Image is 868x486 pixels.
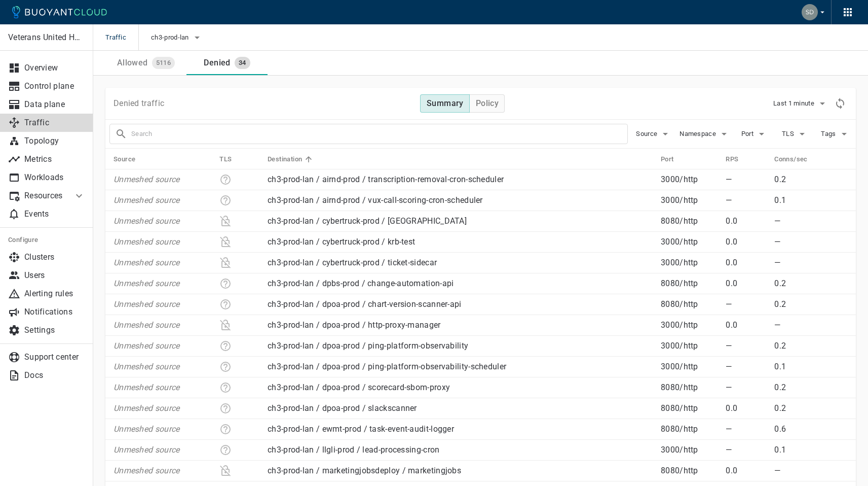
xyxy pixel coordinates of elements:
[726,341,766,351] p: —
[661,258,718,268] p: 3000 / http
[741,130,756,138] span: Port
[151,33,191,42] span: ch3-prod-lan
[774,195,848,205] p: 0.1
[636,130,659,138] span: Source
[779,126,811,142] button: TLS
[680,126,730,142] button: Namespace
[268,445,439,455] a: ch3-prod-lan / llgli-prod / lead-processing-cron
[268,466,461,475] a: ch3-prod-lan / marketingjobsdeploy / marketingjobs
[24,81,85,91] p: Control plane
[24,370,85,380] p: Docs
[268,341,468,351] a: ch3-prod-lan / dpoa-prod / ping-platform-observability
[774,445,848,455] p: 0.1
[774,403,848,413] p: 0.2
[114,424,211,434] p: Unmeshed source
[661,445,718,455] p: 3000 / http
[268,424,454,434] a: ch3-prod-lan / ewmt-prod / task-event-audit-logger
[726,258,766,268] p: 0.0
[661,155,687,164] span: Port
[774,466,848,476] p: —
[774,341,848,351] p: 0.2
[114,320,211,330] p: Unmeshed source
[219,402,232,414] div: Unknown (connection denied)
[636,126,671,142] button: Source
[219,277,232,290] div: Unknown (connection denied)
[661,216,718,226] p: 8080 / http
[114,279,211,289] p: Unmeshed source
[235,59,250,67] span: 34
[726,175,766,185] p: —
[268,175,504,184] a: ch3-prod-lan / airnd-prod / transcription-removal-cron-scheduler
[661,362,718,372] p: 3000 / http
[661,175,718,185] p: 3000 / http
[774,237,848,247] p: —
[774,299,848,309] p: 0.2
[219,194,232,206] div: Unknown (connection denied)
[114,403,211,413] p: Unmeshed source
[113,54,148,68] div: Allowed
[726,299,766,309] p: —
[131,127,627,141] input: Search
[151,30,203,45] button: ch3-prod-lan
[219,381,232,394] div: Unknown (connection denied)
[219,257,232,269] div: Plaintext
[774,216,848,226] p: —
[114,299,211,309] p: Unmeshed source
[219,155,232,163] h5: TLS
[661,320,718,330] p: 3000 / http
[219,215,232,227] div: Plaintext
[726,155,738,163] h5: RPS
[114,466,211,476] p: Unmeshed source
[661,155,674,163] h5: Port
[114,175,211,185] p: Unmeshed source
[24,270,85,281] p: Users
[268,258,437,267] a: ch3-prod-lan / cybertruck-prod / ticket-sidecar
[774,424,848,434] p: 0.6
[114,445,211,455] p: Unmeshed source
[726,424,766,434] p: —
[268,155,302,163] h5: Destination
[726,383,766,393] p: —
[726,237,766,247] p: 0.0
[476,98,499,109] h4: Policy
[661,383,718,393] p: 8080 / http
[24,118,85,128] p: Traffic
[219,361,232,373] div: Unknown (connection denied)
[268,155,315,164] span: Destination
[774,258,848,268] p: —
[24,154,85,164] p: Metrics
[661,403,718,413] p: 8080 / http
[819,126,852,142] button: Tags
[114,216,211,226] p: Unmeshed source
[738,126,771,142] button: Port
[105,51,186,75] a: Allowed5116
[268,320,441,330] a: ch3-prod-lan / dpoa-prod / http-proxy-manager
[268,279,454,288] a: ch3-prod-lan / dpbs-prod / change-automation-api
[219,236,232,248] div: Plaintext
[774,175,848,185] p: 0.2
[114,155,135,163] h5: Source
[114,155,148,164] span: Source
[24,191,65,201] p: Resources
[219,465,232,477] div: Plaintext
[24,252,85,262] p: Clusters
[268,299,462,309] a: ch3-prod-lan / dpoa-prod / chart-version-scanner-api
[114,362,211,372] p: Unmeshed source
[219,444,232,456] div: Unknown (connection denied)
[661,424,718,434] p: 8080 / http
[24,307,85,317] p: Notifications
[726,466,766,476] p: 0.0
[726,362,766,372] p: —
[420,94,470,113] button: Summary
[200,54,230,68] div: Denied
[726,216,766,226] p: 0.0
[661,237,718,247] p: 3000 / http
[268,195,483,205] a: ch3-prod-lan / airnd-prod / vux-call-scoring-cron-scheduler
[782,130,796,138] span: TLS
[24,136,85,146] p: Topology
[821,130,838,138] span: Tags
[114,258,211,268] p: Unmeshed source
[773,96,828,111] button: Last 1 minute
[773,99,816,108] span: Last 1 minute
[726,279,766,289] p: 0.0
